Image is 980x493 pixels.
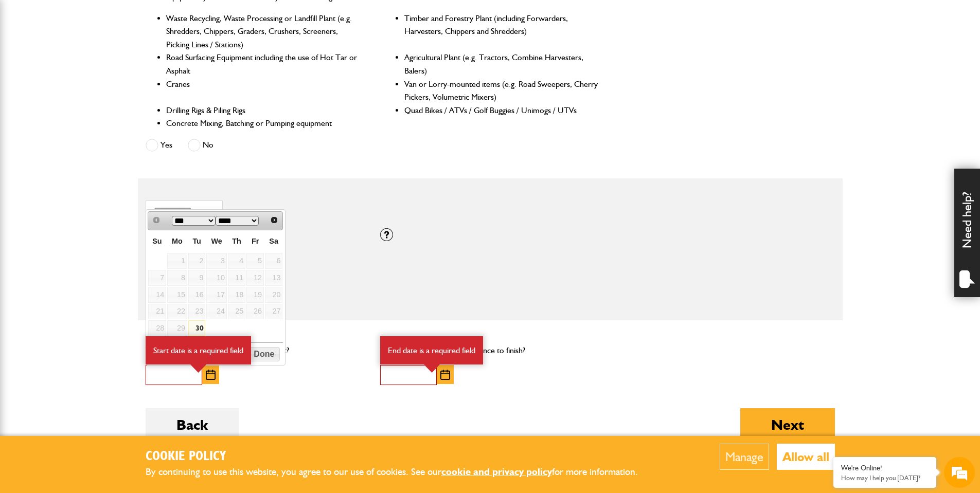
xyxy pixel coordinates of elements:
[54,58,173,71] div: Chat with us now
[380,344,600,357] p: When do you want your insurance to finish?
[17,57,43,71] img: d_20077148190_company_1631870298795_20077148190
[140,317,187,331] em: Start Chat
[206,370,216,380] img: Choose date
[13,156,188,178] input: Enter your phone number
[404,78,599,104] li: Van or Lorry-mounted items (e.g. Road Sweepers, Cherry Pickers, Volumetric Mixers)
[188,320,206,336] a: 30
[267,213,282,228] a: Next
[440,370,450,380] img: Choose date
[146,336,251,365] div: Start date is a required field
[146,464,655,480] p: By continuing to use this website, you agree to our use of cookies. See our for more information.
[146,449,655,465] h2: Cookie Policy
[146,139,172,152] label: Yes
[248,347,280,361] button: Done
[270,216,278,224] span: Next
[13,95,188,118] input: Enter your last name
[190,364,206,373] img: error-box-arrow.svg
[146,408,239,441] button: Back
[954,169,980,297] div: Need help?
[166,51,361,77] li: Road Surfacing Equipment including the use of Hot Tar or Asphalt
[441,466,552,478] a: cookie and privacy policy
[13,186,188,308] textarea: Type your message and hit 'Enter'
[380,336,483,365] div: End date is a required field
[269,237,278,245] span: Saturday
[252,237,259,245] span: Friday
[777,444,835,470] button: Allow all
[841,474,929,482] p: How may I help you today?
[232,237,241,245] span: Thursday
[211,237,222,245] span: Wednesday
[192,237,201,245] span: Tuesday
[166,12,361,51] li: Waste Recycling, Waste Processing or Landfill Plant (e.g. Shredders, Chippers, Graders, Crushers,...
[404,51,599,77] li: Agricultural Plant (e.g. Tractors, Combine Harvesters, Balers)
[152,237,162,245] span: Sunday
[720,444,769,470] button: Manage
[740,408,835,441] button: Next
[13,125,188,148] input: Enter your email address
[166,117,361,130] li: Concrete Mixing, Batching or Pumping equipment
[424,364,440,373] img: error-box-arrow.svg
[841,464,929,472] div: We're Online!
[404,104,599,117] li: Quad Bikes / ATVs / Golf Buggies / Unimogs / UTVs
[166,104,361,117] li: Drilling Rigs & Piling Rigs
[188,139,213,152] label: No
[172,237,183,245] span: Monday
[169,5,193,30] div: Minimize live chat window
[166,78,361,104] li: Cranes
[404,12,599,51] li: Timber and Forestry Plant (including Forwarders, Harvesters, Chippers and Shredders)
